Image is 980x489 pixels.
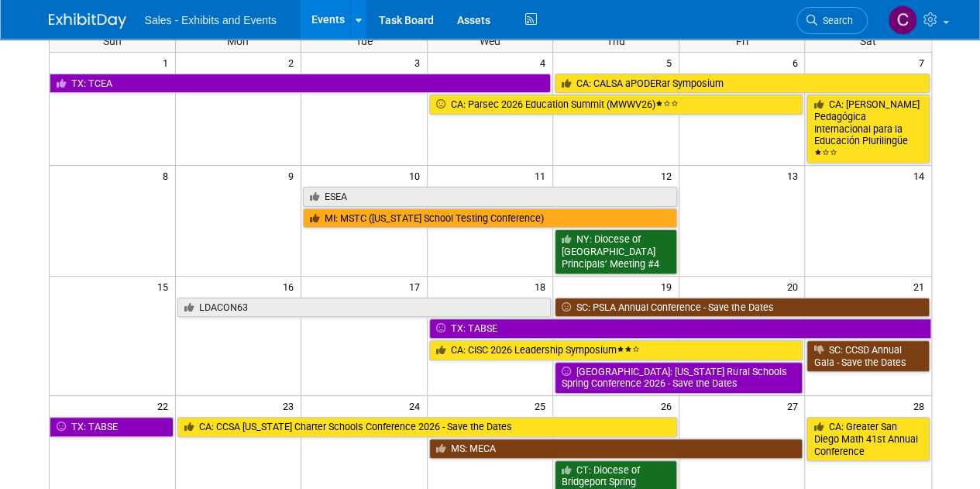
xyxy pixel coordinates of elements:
[480,35,500,47] span: Wed
[817,15,853,26] span: Search
[533,396,552,415] span: 25
[912,277,931,296] span: 21
[790,53,804,72] span: 6
[785,166,804,185] span: 13
[177,417,677,437] a: CA: CCSA [US_STATE] Charter Schools Conference 2026 - Save the Dates
[659,277,679,296] span: 19
[407,166,427,185] span: 10
[161,166,175,185] span: 8
[538,53,552,72] span: 4
[50,74,552,94] a: TX: TCEA
[407,396,427,415] span: 24
[145,14,277,26] span: Sales - Exhibits and Events
[665,53,679,72] span: 5
[161,53,175,72] span: 1
[796,7,868,34] a: Search
[287,53,301,72] span: 2
[227,35,249,47] span: Mon
[429,319,931,339] a: TX: TABSE
[659,396,679,415] span: 26
[429,340,803,360] a: CA: CISC 2026 Leadership Symposium
[303,187,677,207] a: ESEA
[281,396,301,415] span: 23
[49,13,126,29] img: ExhibitDay
[413,53,427,72] span: 3
[533,277,552,296] span: 18
[281,277,301,296] span: 16
[407,277,427,296] span: 17
[806,417,929,461] a: CA: Greater San Diego Math 41st Annual Conference
[736,35,748,47] span: Fri
[103,35,122,47] span: Sun
[429,439,803,459] a: MS: MECA
[50,417,174,437] a: TX: TABSE
[156,277,175,296] span: 15
[287,166,301,185] span: 9
[912,166,931,185] span: 14
[555,362,803,394] a: [GEOGRAPHIC_DATA]: [US_STATE] Rural Schools Spring Conference 2026 - Save the Dates
[607,35,625,47] span: Thu
[860,35,876,47] span: Sat
[356,35,373,47] span: Tue
[806,340,929,372] a: SC: CCSD Annual Gala - Save the Dates
[659,166,679,185] span: 12
[555,229,677,274] a: NY: Diocese of [GEOGRAPHIC_DATA] Principals’ Meeting #4
[785,277,804,296] span: 20
[888,5,917,35] img: Christine Lurz
[177,298,552,318] a: LDACON63
[806,95,929,164] a: CA: [PERSON_NAME] Pedagógica Internacional para la Educación Plurilingüe
[555,74,929,94] a: CA: CALSA aPODERar Symposium
[303,208,677,229] a: MI: MSTC ([US_STATE] School Testing Conference)
[429,95,803,115] a: CA: Parsec 2026 Education Summit (MWWV26)
[912,396,931,415] span: 28
[555,298,929,318] a: SC: PSLA Annual Conference - Save the Dates
[156,396,175,415] span: 22
[785,396,804,415] span: 27
[917,53,931,72] span: 7
[533,166,552,185] span: 11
